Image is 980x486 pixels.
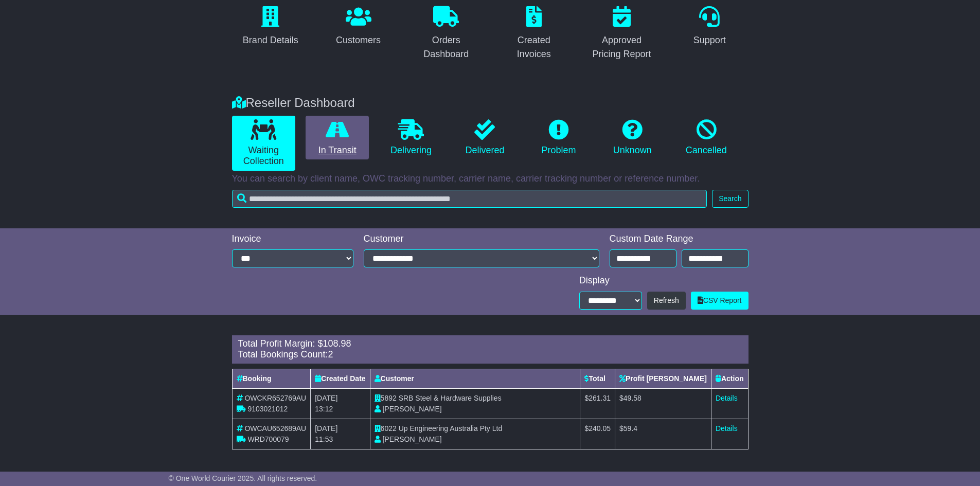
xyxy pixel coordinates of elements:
[589,424,611,433] span: 240.05
[232,369,311,388] th: Booking
[238,349,742,361] div: Total Bookings Count:
[247,435,289,443] span: WRD700079
[610,233,749,245] div: Custom Date Range
[674,116,738,160] a: Cancelled
[244,394,306,402] span: OWCKR652769AU
[236,3,305,51] a: Brand Details
[382,435,441,443] span: [PERSON_NAME]
[238,338,742,350] div: Total Profit Margin: $
[453,116,516,160] a: Delivered
[244,424,306,433] span: OWCAU652689AU
[580,419,615,449] td: $
[311,369,370,388] th: Created Date
[315,435,333,443] span: 11:53
[315,424,337,433] span: [DATE]
[328,349,333,359] span: 2
[579,275,749,286] div: Display
[615,419,711,449] td: $
[711,369,748,388] th: Action
[323,338,351,349] span: 108.98
[315,405,333,413] span: 13:12
[381,394,397,402] span: 5892
[243,33,298,47] div: Brand Details
[716,424,738,433] a: Details
[583,3,661,65] a: Approved Pricing Report
[647,292,686,310] button: Refresh
[247,405,288,413] span: 9103021012
[580,388,615,419] td: $
[580,369,615,388] th: Total
[687,3,733,51] a: Support
[615,369,711,388] th: Profit [PERSON_NAME]
[336,33,381,47] div: Customers
[527,116,590,160] a: Problem
[399,424,503,433] span: Up Engineering Australia Pty Ltd
[623,394,642,402] span: 49.58
[693,33,726,47] div: Support
[399,394,502,402] span: SRB Steel & Hardware Supplies
[370,369,580,388] th: Customer
[315,394,337,402] span: [DATE]
[590,33,654,61] div: Approved Pricing Report
[379,116,442,160] a: Delivering
[381,424,397,433] span: 6022
[227,96,754,111] div: Reseller Dashboard
[495,3,573,65] a: Created Invoices
[169,474,317,482] span: © One World Courier 2025. All rights reserved.
[691,292,749,310] a: CSV Report
[623,424,637,433] span: 59.4
[407,3,485,65] a: Orders Dashboard
[414,33,478,61] div: Orders Dashboard
[716,394,738,402] a: Details
[232,173,749,185] p: You can search by client name, OWC tracking number, carrier name, carrier tracking number or refe...
[712,190,748,208] button: Search
[232,233,353,245] div: Invoice
[306,116,369,160] a: In Transit
[364,233,599,245] div: Customer
[382,405,441,413] span: [PERSON_NAME]
[615,388,711,419] td: $
[232,116,295,171] a: Waiting Collection
[601,116,664,160] a: Unknown
[589,394,611,402] span: 261.31
[502,33,566,61] div: Created Invoices
[329,3,387,51] a: Customers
